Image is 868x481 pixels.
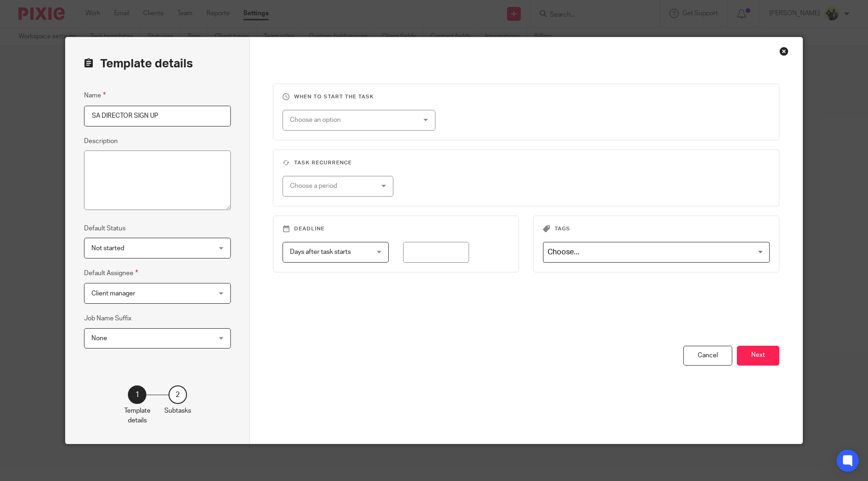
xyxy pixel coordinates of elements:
span: Client manager [91,290,135,297]
input: Search for option [544,244,764,260]
label: Name [84,90,106,101]
div: 1 [128,385,146,404]
button: Next [737,346,779,366]
label: Description [84,137,118,146]
div: 2 [169,385,187,404]
div: Choose an option [290,110,406,130]
p: Subtasks [164,406,191,415]
h3: Deadline [283,225,509,233]
h2: Template details [84,56,193,72]
div: Cancel [683,346,732,366]
label: Default Assignee [84,268,138,278]
span: Days after task starts [290,249,351,255]
span: None [91,335,107,342]
h3: When to start the task [283,93,770,101]
label: Default Status [84,224,126,233]
span: Not started [91,245,124,252]
div: Close this dialog window [779,47,789,56]
h3: Tags [543,225,770,233]
h3: Task recurrence [283,159,770,167]
div: Choose a period [290,176,373,196]
label: Job Name Suffix [84,314,132,323]
div: Search for option [543,242,770,263]
p: Template details [124,406,151,425]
